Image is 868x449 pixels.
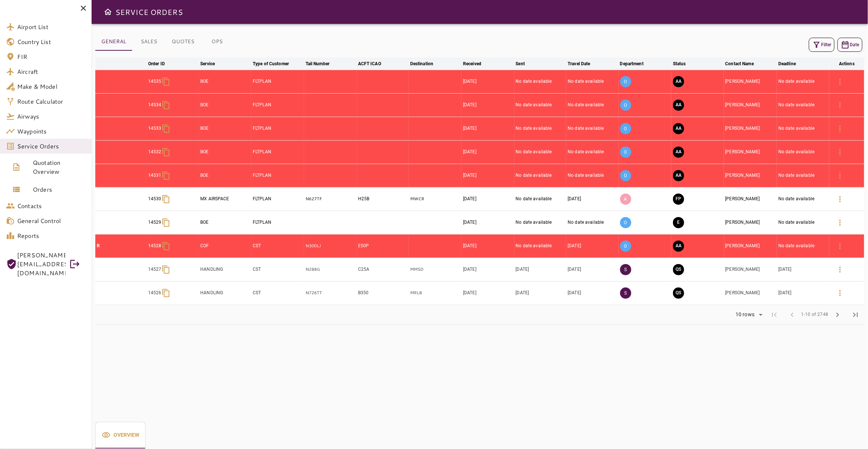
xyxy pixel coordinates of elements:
[801,311,829,318] span: 1-10 of 2748
[148,219,162,226] p: 14529
[777,93,829,117] td: No date available
[516,59,525,68] div: Sent
[673,170,684,181] button: AWAITING ASSIGNMENT
[462,140,514,164] td: [DATE]
[148,290,162,296] p: 14526
[620,217,631,228] p: O
[462,164,514,187] td: [DATE]
[566,234,618,258] td: [DATE]
[566,258,618,281] td: [DATE]
[514,164,567,187] td: No date available
[253,59,289,68] div: Type of Customer
[833,310,842,319] span: chevron_right
[566,281,618,305] td: [DATE]
[199,70,251,93] td: BOE
[831,237,849,255] button: Details
[199,258,251,281] td: HANDLING
[724,258,777,281] td: [PERSON_NAME]
[462,281,514,305] td: [DATE]
[724,164,777,187] td: [PERSON_NAME]
[463,59,491,68] span: Received
[777,140,829,164] td: No date available
[33,158,86,176] span: Quotation Overview
[17,37,86,46] span: Country List
[837,38,862,52] button: Date
[199,117,251,140] td: BOE
[199,140,251,164] td: BOE
[514,234,567,258] td: No date available
[148,196,162,202] p: 14530
[97,243,145,249] p: R
[462,70,514,93] td: [DATE]
[306,290,355,296] p: N726TT
[777,281,829,305] td: [DATE]
[673,264,684,275] button: QUOTE SENT
[462,258,514,281] td: [DATE]
[777,258,829,281] td: [DATE]
[17,22,86,31] span: Airport List
[17,201,86,210] span: Contacts
[673,194,684,205] button: FINAL PREPARATION
[358,59,391,68] span: ACFT ICAO
[514,187,567,211] td: No date available
[251,211,304,234] td: FLTPLAN
[765,306,783,324] span: First Page
[673,76,684,87] button: AWAITING ASSIGNMENT
[566,140,618,164] td: No date available
[17,127,86,136] span: Waypoints
[514,93,567,117] td: No date available
[166,33,200,51] button: QUOTES
[620,241,631,252] p: O
[17,216,86,225] span: General Control
[566,70,618,93] td: No date available
[17,112,86,121] span: Airways
[809,38,835,52] button: Filter
[33,185,86,194] span: Orders
[724,117,777,140] td: [PERSON_NAME]
[148,78,162,85] p: 14535
[148,59,165,68] div: Order ID
[516,59,535,68] span: Sent
[673,241,684,252] button: AWAITING ASSIGNMENT
[199,281,251,305] td: HANDLING
[724,187,777,211] td: [PERSON_NAME]
[831,73,849,91] button: Details
[851,310,860,319] span: last_page
[200,59,224,68] span: Service
[620,59,653,68] span: Department
[783,306,801,324] span: Previous Page
[148,59,175,68] span: Order ID
[410,196,460,202] p: MWCR
[115,6,183,18] h6: SERVICE ORDERS
[357,281,409,305] td: B350
[829,306,846,324] span: Next Page
[251,164,304,187] td: FLTPLAN
[731,309,765,320] div: 10 rows
[620,100,631,111] p: O
[514,211,567,234] td: No date available
[620,147,631,158] p: O
[568,59,590,68] div: Travel Date
[306,59,339,68] span: Tail Number
[831,120,849,138] button: Details
[566,164,618,187] td: No date available
[410,290,460,296] p: MRLB
[724,234,777,258] td: [PERSON_NAME]
[831,284,849,302] button: Details
[724,211,777,234] td: [PERSON_NAME]
[777,211,829,234] td: No date available
[251,234,304,258] td: CST
[251,140,304,164] td: FLTPLAN
[831,167,849,185] button: Details
[514,281,567,305] td: [DATE]
[462,187,514,211] td: [DATE]
[251,187,304,211] td: FLTPLAN
[514,140,567,164] td: No date available
[251,117,304,140] td: FLTPLAN
[199,234,251,258] td: COF
[566,211,618,234] td: No date available
[306,243,355,249] p: N300LJ
[831,214,849,232] button: Details
[620,170,631,181] p: O
[673,59,696,68] span: Status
